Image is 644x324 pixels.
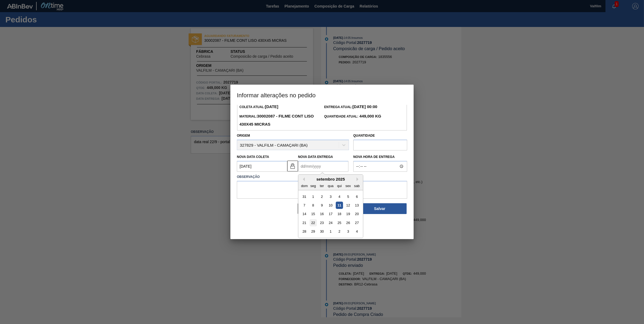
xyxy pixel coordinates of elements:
div: Choose sexta-feira, 19 de setembro de 2025 [344,211,352,218]
div: Choose sábado, 27 de setembro de 2025 [353,219,361,226]
div: ter [318,182,326,189]
img: unlocked [289,163,296,169]
div: Choose quinta-feira, 25 de setembro de 2025 [336,219,343,226]
div: Choose segunda-feira, 29 de setembro de 2025 [310,228,317,235]
div: Choose sexta-feira, 26 de setembro de 2025 [344,219,352,226]
label: Nova Hora de Entrega [353,153,407,161]
div: Choose sexta-feira, 5 de setembro de 2025 [344,193,352,200]
div: seg [310,182,317,189]
h3: Informar alterações no pedido [230,85,414,105]
div: month 2025-09 [300,192,361,236]
div: Choose domingo, 7 de setembro de 2025 [301,202,308,209]
div: Choose sábado, 13 de setembro de 2025 [353,202,361,209]
div: Choose quinta-feira, 4 de setembro de 2025 [336,193,343,200]
div: Choose quinta-feira, 11 de setembro de 2025 [336,202,343,209]
div: Choose quarta-feira, 17 de setembro de 2025 [327,211,334,218]
strong: [DATE] 00:00 [352,104,377,109]
div: Choose terça-feira, 2 de setembro de 2025 [318,193,326,200]
span: Quantidade Atual: [324,115,381,118]
div: setembro 2025 [298,177,363,181]
div: Choose domingo, 31 de agosto de 2025 [301,193,308,200]
div: Choose domingo, 14 de setembro de 2025 [301,211,308,218]
button: Next Month [356,177,360,181]
label: Nova Data Entrega [298,155,333,159]
label: Quantidade [353,134,375,137]
label: Observação [237,173,407,181]
div: Choose sábado, 4 de outubro de 2025 [353,228,361,235]
div: qua [327,182,334,189]
div: Choose sábado, 20 de setembro de 2025 [353,211,361,218]
div: Choose terça-feira, 23 de setembro de 2025 [318,219,326,226]
div: sex [344,182,352,189]
div: Choose segunda-feira, 1 de setembro de 2025 [310,193,317,200]
div: Choose quinta-feira, 2 de outubro de 2025 [336,228,343,235]
div: Choose segunda-feira, 8 de setembro de 2025 [310,202,317,209]
div: Choose quarta-feira, 3 de setembro de 2025 [327,193,334,200]
div: qui [336,182,343,189]
div: dom [301,182,308,189]
input: dd/mm/yyyy [237,161,287,172]
button: Fechar [298,203,352,214]
div: Choose sexta-feira, 12 de setembro de 2025 [344,202,352,209]
button: Salvar [353,203,407,214]
div: Choose quarta-feira, 24 de setembro de 2025 [327,219,334,226]
div: Choose terça-feira, 16 de setembro de 2025 [318,211,326,218]
div: sab [353,182,361,189]
div: Choose quinta-feira, 18 de setembro de 2025 [336,211,343,218]
div: Choose terça-feira, 9 de setembro de 2025 [318,202,326,209]
div: Choose quarta-feira, 10 de setembro de 2025 [327,202,334,209]
input: dd/mm/yyyy [298,161,348,172]
strong: 449,000 KG [358,114,381,118]
span: Coleta Atual: [239,105,278,109]
button: unlocked [287,161,298,171]
div: Choose quarta-feira, 1 de outubro de 2025 [327,228,334,235]
strong: [DATE] [265,104,278,109]
div: Choose sábado, 6 de setembro de 2025 [353,193,361,200]
div: Choose segunda-feira, 22 de setembro de 2025 [310,219,317,226]
div: Choose segunda-feira, 15 de setembro de 2025 [310,211,317,218]
div: Choose domingo, 28 de setembro de 2025 [301,228,308,235]
div: Choose terça-feira, 30 de setembro de 2025 [318,228,326,235]
label: Origem [237,134,250,137]
strong: 30002087 - FILME CONT LISO 430X45 MICRAS [239,114,314,126]
div: Choose domingo, 21 de setembro de 2025 [301,219,308,226]
label: Nova Data Coleta [237,155,269,159]
div: Choose sexta-feira, 3 de outubro de 2025 [344,228,352,235]
span: Material: [239,115,314,126]
button: Previous Month [301,177,305,181]
span: Entrega Atual: [324,105,377,109]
